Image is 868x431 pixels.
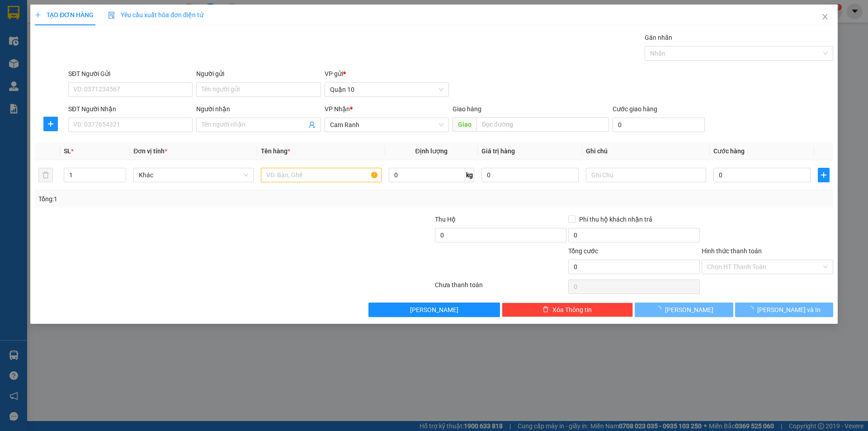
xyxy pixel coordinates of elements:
div: VP gửi [325,69,449,79]
button: [PERSON_NAME] [368,303,500,317]
span: [PERSON_NAME] [410,305,458,315]
span: Xóa Thông tin [552,305,592,315]
span: Giao [453,117,476,132]
span: Quận 10 [330,83,443,96]
div: Người gửi [196,69,321,79]
span: VP Nhận [325,105,350,113]
span: Cước hàng [713,147,745,155]
span: delete [542,306,549,313]
div: Chưa thanh toán [434,280,567,296]
button: Close [812,5,838,30]
div: Người nhận [196,104,321,114]
input: VD: Bàn, Ghế [261,168,381,182]
img: icon [108,12,115,19]
span: plus [44,120,57,128]
span: Phí thu hộ khách nhận trả [576,214,656,224]
span: user-add [308,121,316,128]
button: plus [43,117,58,131]
span: Tên hàng [261,147,290,155]
span: Yêu cầu xuất hóa đơn điện tử [108,11,203,19]
label: Hình thức thanh toán [702,247,762,255]
span: Tổng cước [568,247,598,255]
span: Khác [139,168,248,182]
span: loading [747,306,757,313]
div: SĐT Người Gửi [68,69,193,79]
input: Ghi Chú [586,168,706,182]
th: Ghi chú [582,142,710,160]
input: Dọc đường [476,117,609,132]
input: 0 [481,168,579,182]
span: [PERSON_NAME] và In [757,305,821,315]
span: Giá trị hàng [481,147,515,155]
span: Định lượng [415,147,448,155]
span: [PERSON_NAME] [665,305,713,315]
span: kg [465,168,474,182]
span: Thu Hộ [435,216,456,223]
span: SL [64,147,71,155]
button: delete [38,168,53,182]
button: deleteXóa Thông tin [502,303,633,317]
span: Đơn vị tính [133,147,167,155]
span: loading [655,306,665,313]
span: Cam Ranh [330,118,443,132]
span: plus [818,171,829,179]
div: Tổng: 1 [38,194,335,204]
button: [PERSON_NAME] [635,303,733,317]
label: Gán nhãn [645,34,672,41]
button: plus [818,168,830,182]
input: Cước giao hàng [613,118,705,132]
span: close [821,13,829,20]
span: Giao hàng [453,105,481,113]
span: TẠO ĐƠN HÀNG [35,11,94,19]
span: plus [35,12,41,18]
label: Cước giao hàng [613,105,657,113]
button: [PERSON_NAME] và In [735,303,833,317]
div: SĐT Người Nhận [68,104,193,114]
